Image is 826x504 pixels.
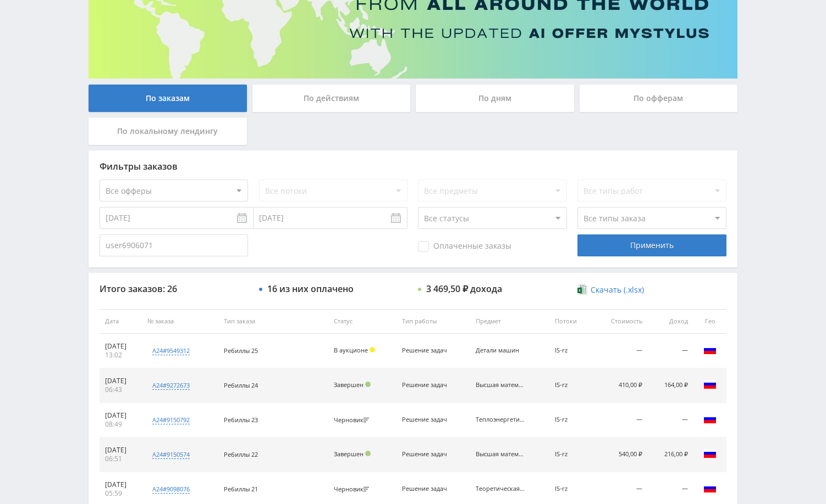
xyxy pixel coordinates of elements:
[416,85,574,112] div: По дням
[577,284,587,295] img: xlsx
[693,309,726,334] th: Гео
[100,234,248,256] input: Все заказчики
[476,382,525,389] div: Высшая математика
[593,368,648,403] td: 410,00 ₽
[334,346,368,354] span: В аукционе
[476,347,525,354] div: Детали машин
[577,234,726,256] div: Применить
[648,403,693,438] td: —
[402,451,451,458] div: Решение задач
[105,411,136,420] div: [DATE]
[334,450,364,458] span: Завершен
[142,309,218,334] th: № заказа
[105,385,136,394] div: 06:43
[402,347,451,354] div: Решение задач
[591,285,644,294] span: Скачать (.xlsx)
[334,417,372,424] div: Черновик
[105,480,136,489] div: [DATE]
[105,446,136,455] div: [DATE]
[703,447,717,460] img: rus.png
[593,403,648,438] td: —
[224,485,258,493] span: Ребиллы 21
[105,351,136,360] div: 13:02
[470,309,549,334] th: Предмет
[105,489,136,498] div: 05:59
[370,347,375,352] span: Холд
[703,481,717,495] img: rus.png
[334,380,364,389] span: Завершен
[555,347,587,354] div: IS-rz
[224,381,258,389] span: Ребиллы 24
[648,334,693,368] td: —
[100,161,726,171] div: Фильтры заказов
[365,382,371,387] span: Подтвержден
[703,378,717,391] img: rus.png
[426,284,502,294] div: 3 469,50 ₽ дохода
[218,309,328,334] th: Тип заказа
[648,438,693,472] td: 216,00 ₽
[105,377,136,385] div: [DATE]
[555,451,587,458] div: IS-rz
[648,309,693,334] th: Доход
[418,241,511,252] span: Оплаченные заказы
[555,382,587,389] div: IS-rz
[476,416,525,423] div: Теплоэнергетика и теплотехника
[224,450,258,458] span: Ребиллы 22
[334,486,372,493] div: Черновик
[328,309,397,334] th: Статус
[105,342,136,351] div: [DATE]
[105,455,136,463] div: 06:51
[549,309,593,334] th: Потоки
[152,485,190,494] div: a24#9098076
[397,309,470,334] th: Тип работы
[593,334,648,368] td: —
[267,284,354,294] div: 16 из них оплачено
[224,346,258,355] span: Ребиллы 25
[402,416,451,423] div: Решение задач
[703,412,717,425] img: rus.png
[402,485,451,492] div: Решение задач
[555,485,587,492] div: IS-rz
[555,416,587,423] div: IS-rz
[648,368,693,403] td: 164,00 ₽
[152,416,190,424] div: a24#9150792
[89,85,247,112] div: По заказам
[476,485,525,492] div: Теоретическая механика
[224,416,258,424] span: Ребиллы 23
[365,451,371,456] span: Подтвержден
[402,382,451,389] div: Решение задач
[152,381,190,390] div: a24#9272673
[89,117,247,145] div: По локальному лендингу
[100,284,248,294] div: Итого заказов: 26
[152,346,190,355] div: a24#9549312
[105,420,136,429] div: 08:49
[593,309,648,334] th: Стоимость
[152,450,190,459] div: a24#9150574
[577,284,643,295] a: Скачать (.xlsx)
[476,451,525,458] div: Высшая математика
[100,309,142,334] th: Дата
[593,438,648,472] td: 540,00 ₽
[252,85,411,112] div: По действиям
[703,343,717,356] img: rus.png
[580,85,738,112] div: По офферам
